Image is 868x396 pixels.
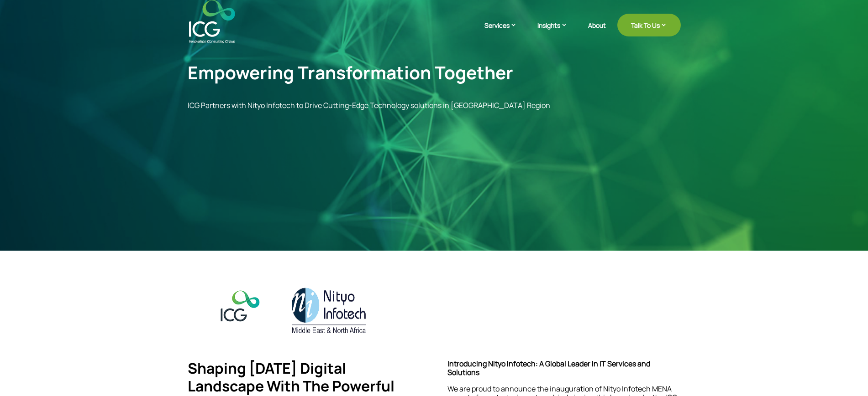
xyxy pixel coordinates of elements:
strong: Introducing Nityo Infotech: A Global Leader in IT Services and Solutions [447,359,650,377]
a: Insights [537,21,577,43]
a: Talk To Us [617,14,681,36]
img: Nityo MENA Logo 1 (1) [291,288,366,333]
a: Services [484,21,526,43]
a: About [588,22,606,43]
span: ICG Partners with Nityo Infotech to Drive Cutting-Edge Technology solutions in [GEOGRAPHIC_DATA] ... [188,100,550,110]
span: Empowering Transformation Together [188,60,513,85]
img: icg-logo [216,288,264,328]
